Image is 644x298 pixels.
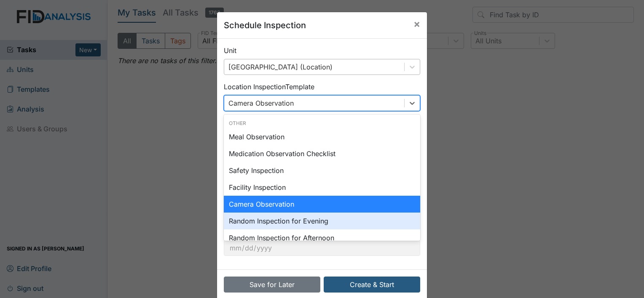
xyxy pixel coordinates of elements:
[224,277,320,293] button: Save for Later
[224,45,236,56] label: Unit
[228,62,333,72] div: [GEOGRAPHIC_DATA] (Location)
[224,213,420,229] div: Random Inspection for Evening
[224,120,420,127] div: Other
[407,12,427,36] button: Close
[224,82,314,92] label: Location Inspection Template
[224,128,420,145] div: Meal Observation
[224,145,420,162] div: Medication Observation Checklist
[228,98,294,108] div: Camera Observation
[413,18,420,30] span: ×
[324,277,420,293] button: Create & Start
[224,229,420,246] div: Random Inspection for Afternoon
[224,179,420,196] div: Facility Inspection
[224,196,420,213] div: Camera Observation
[224,162,420,179] div: Safety Inspection
[224,19,306,32] h5: Schedule Inspection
